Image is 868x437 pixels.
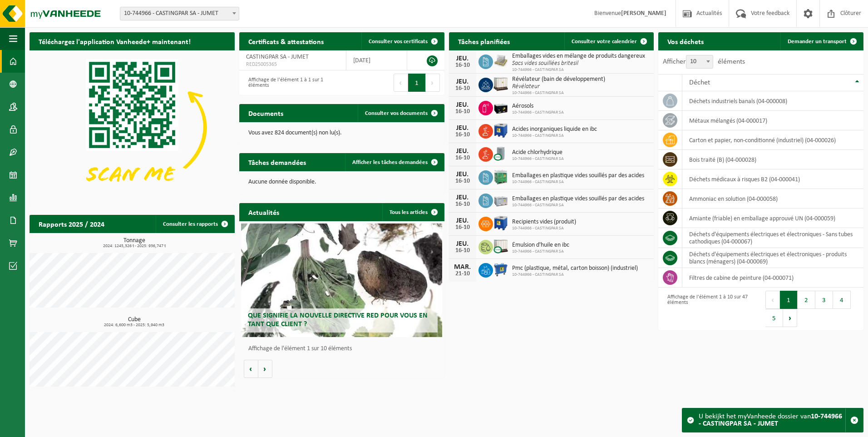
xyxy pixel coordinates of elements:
img: PB-IC-1000-HPE-00-08 [493,215,508,231]
img: Download de VHEPlus App [30,50,235,204]
a: Tous les articles [382,203,444,221]
strong: [PERSON_NAME] [621,10,666,17]
i: Révélateur [512,83,540,90]
span: 10-744966 - CASTINGPAR SA [512,110,564,115]
img: PB-LB-0680-HPE-BK-11 [493,99,508,115]
td: filtres de cabine de peinture (04-000071) [682,268,863,288]
span: 10-744966 - CASTINGPAR SA [512,67,645,73]
td: Ammoniac en solution (04-000058) [682,189,863,209]
img: PB-HB-1400-HPE-GN-11 [493,169,508,185]
img: PB-IC-CU [493,238,508,254]
img: LP-LD-00200-CU [493,146,508,161]
button: Previous [765,291,780,309]
div: JEU. [454,194,472,201]
button: 2 [798,291,815,309]
div: 16-10 [454,109,472,115]
span: Demander un transport [788,39,847,45]
h2: Documents [239,104,292,122]
span: Pmc (plastique, métal, carton boisson) (industriel) [512,265,638,272]
div: JEU. [454,171,472,178]
span: 10-744966 - CASTINGPAR SA [512,203,644,208]
span: 10-744966 - CASTINGPAR SA [512,272,638,278]
td: déchets d'équipements électriques et électroniques - produits blancs (ménagers) (04-000069) [682,248,863,268]
div: 16-10 [454,132,472,138]
td: amiante (friable) en emballage approuvé UN (04-000059) [682,209,863,228]
div: JEU. [454,55,472,62]
a: Consulter votre calendrier [564,32,653,50]
p: Aucune donnée disponible. [248,179,435,185]
div: 16-10 [454,248,472,254]
div: U bekijkt het myVanheede dossier van [699,408,845,432]
a: Demander un transport [780,32,863,50]
h2: Certificats & attestations [239,32,333,50]
div: Affichage de l'élément 1 à 1 sur 1 éléments [244,73,337,93]
span: Recipients vides (produit) [512,218,576,226]
h2: Vos déchets [658,32,713,50]
span: Emballages en plastique vides souillés par des acides [512,172,644,179]
span: 10-744966 - CASTINGPAR SA [512,90,605,96]
span: Que signifie la nouvelle directive RED pour vous en tant que client ? [248,312,428,328]
a: Consulter vos documents [358,104,444,122]
span: 10-744966 - CASTINGPAR SA [512,156,564,162]
span: Émulsion d'huile en ibc [512,242,569,249]
div: Affichage de l'élément 1 à 10 sur 47 éléments [663,290,756,328]
div: JEU. [454,148,472,155]
span: 2024: 1245,326 t - 2025: 936,747 t [34,244,235,248]
div: JEU. [454,124,472,132]
span: Révélateur (bain de développement) [512,76,605,83]
div: 16-10 [454,62,472,69]
span: Acides inorganiques liquide en ibc [512,126,597,133]
span: Acide chlorhydrique [512,149,564,156]
h2: Tâches planifiées [449,32,519,50]
h2: Tâches demandées [239,153,315,171]
h2: Actualités [239,203,288,221]
div: 16-10 [454,224,472,231]
strong: 10-744966 - CASTINGPAR SA - JUMET [699,413,842,427]
div: MAR. [454,263,472,271]
span: 10-744966 - CASTINGPAR SA [512,133,597,139]
button: 5 [765,309,783,327]
span: 10-744966 - CASTINGPAR SA [512,179,644,185]
h3: Cube [34,317,235,328]
span: CASTINGPAR SA - JUMET [246,54,309,60]
td: déchets industriels banals (04-000008) [682,91,863,111]
button: Next [426,74,440,92]
img: PB-IC-1000-HPE-00-08 [493,123,508,138]
a: Afficher les tâches demandées [345,153,444,171]
div: JEU. [454,78,472,85]
span: 10-744966 - CASTINGPAR SA - JUMET [120,7,239,20]
span: Emballages en plastique vides souillés par des acides [512,195,644,203]
div: JEU. [454,101,472,109]
td: carton et papier, non-conditionné (industriel) (04-000026) [682,130,863,150]
button: 1 [780,291,798,309]
span: Déchet [689,79,710,86]
span: Consulter vos certificats [369,39,428,45]
span: Aérosols [512,103,564,110]
span: Consulter vos documents [365,110,428,116]
span: 10-744966 - CASTINGPAR SA - JUMET [120,7,239,20]
span: 2024: 6,600 m3 - 2025: 5,940 m3 [34,323,235,328]
td: [DATE] [346,50,407,70]
span: 10-744966 - CASTINGPAR SA [512,249,569,254]
i: Sacs vides souillées britesil [512,60,578,67]
span: 10 [686,55,713,68]
div: 16-10 [454,201,472,208]
div: 16-10 [454,178,472,184]
button: 3 [815,291,833,309]
div: 16-10 [454,85,472,92]
p: Vous avez 824 document(s) non lu(s). [248,130,435,136]
p: Affichage de l'élément 1 sur 10 éléments [248,346,440,352]
span: 10 [686,55,713,69]
span: 10-744966 - CASTINGPAR SA [512,226,576,231]
img: PB-IC-1000-HPE-00-02 [493,76,508,92]
h3: Tonnage [34,238,235,248]
div: JEU. [454,240,472,248]
td: bois traité (B) (04-000028) [682,150,863,169]
div: JEU. [454,217,472,224]
button: Volgende [258,360,272,378]
span: Emballages vides en mélange de produits dangereux [512,53,645,60]
td: déchets d'équipements électriques et électroniques - Sans tubes cathodiques (04-000067) [682,228,863,248]
span: RED25005365 [246,61,339,68]
td: métaux mélangés (04-000017) [682,111,863,130]
label: Afficher éléments [663,58,745,65]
